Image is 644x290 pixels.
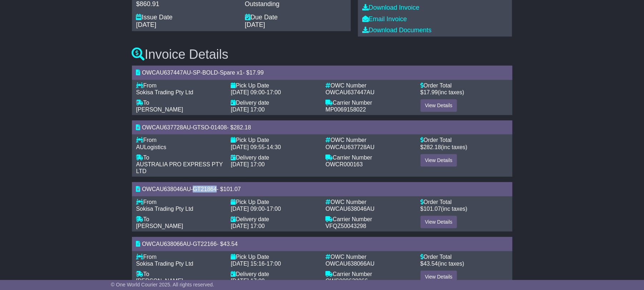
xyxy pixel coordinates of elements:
div: To [136,216,224,223]
div: Carrier Number [326,271,413,277]
a: Download Invoice [362,4,419,11]
span: 17.99 [423,89,438,95]
div: $ (inc taxes) [421,89,508,96]
span: MP0069158022 [326,106,366,113]
span: AULogistics [136,144,166,150]
div: Delivery date [231,216,319,223]
span: OWCAU638046AU [326,206,375,212]
span: Sokisa Trading Pty Ltd [136,89,193,95]
div: [DATE] [245,21,346,29]
div: Carrier Number [326,154,413,161]
div: - - $ [132,182,512,196]
div: Pick Up Date [231,82,319,89]
div: Outstanding [245,0,346,8]
span: OWCR000163 [326,161,363,167]
span: OWCAU637447AU [142,70,191,76]
div: $860.91 [136,0,238,8]
span: OWCAU638066AU [326,261,375,267]
span: 17:00 [267,89,281,95]
span: 101.07 [223,186,241,192]
span: [PERSON_NAME] [136,106,183,113]
span: [DATE] 17:00 [231,278,265,284]
div: Order Total [421,137,508,143]
span: OWCAU637728AU [326,144,375,150]
span: 17:00 [267,206,281,212]
div: OWC Number [326,253,413,260]
div: Carrier Number [326,99,413,106]
span: OWCAU638066AU [142,241,191,247]
div: OWC Number [326,199,413,205]
div: OWC Number [326,82,413,89]
div: Carrier Number [326,216,413,223]
span: [DATE] 09:55 [231,144,265,150]
div: Order Total [421,199,508,205]
span: AUSTRALIA PRO EXPRESS PTY LTD [136,161,223,174]
div: - [231,260,319,267]
span: [PERSON_NAME] [136,278,183,284]
span: [DATE] 17:00 [231,161,265,167]
div: OWC Number [326,137,413,143]
span: GTSO-01408 [193,124,227,130]
div: [DATE] [136,21,238,29]
span: [DATE] 17:00 [231,106,265,113]
a: Download Documents [362,27,432,34]
div: To [136,154,224,161]
a: View Details [421,154,457,167]
div: - [231,144,319,151]
div: $ (inc taxes) [421,205,508,212]
span: GT21864 [193,186,217,192]
span: [DATE] 15:16 [231,261,265,267]
a: View Details [421,216,457,228]
span: VFQZ50043298 [326,223,367,229]
div: From [136,82,224,89]
div: $ (inc taxes) [421,144,508,151]
span: [DATE] 17:00 [231,223,265,229]
div: - [231,89,319,96]
span: 17.99 [250,70,264,76]
span: OWCAU637447AU [326,89,375,95]
div: - - $ [132,237,512,251]
span: 282.18 [233,124,251,130]
div: From [136,199,224,205]
div: Delivery date [231,154,319,161]
div: Pick Up Date [231,199,319,205]
span: OWCAU637728AU [142,124,191,130]
div: From [136,253,224,260]
div: Issue Date [136,14,238,22]
div: From [136,137,224,143]
span: [DATE] 09:00 [231,206,265,212]
div: - [231,205,319,212]
span: 282.18 [423,144,441,150]
div: Due Date [245,14,346,22]
h3: Invoice Details [132,47,512,62]
div: Pick Up Date [231,253,319,260]
div: Delivery date [231,99,319,106]
span: OWCAU638046AU [142,186,191,192]
span: OWS000638066 [326,278,368,284]
div: To [136,99,224,106]
div: Delivery date [231,271,319,277]
span: 17:00 [267,261,281,267]
a: View Details [421,99,457,112]
div: Order Total [421,253,508,260]
div: To [136,271,224,277]
span: Sokisa Trading Pty Ltd [136,261,193,267]
span: Sokisa Trading Pty Ltd [136,206,193,212]
span: [PERSON_NAME] [136,223,183,229]
div: $ (inc taxes) [421,260,508,267]
div: - - $ [132,66,512,80]
a: Email Invoice [362,15,407,23]
span: 43.54 [423,261,438,267]
a: View Details [421,271,457,283]
span: [DATE] 09:00 [231,89,265,95]
span: © One World Courier 2025. All rights reserved. [111,282,214,287]
div: Pick Up Date [231,137,319,143]
span: 14:30 [267,144,281,150]
span: 101.07 [423,206,441,212]
div: Order Total [421,82,508,89]
span: SP-BOLD-Spare x1 [193,70,243,76]
span: 43.54 [223,241,238,247]
span: GT22166 [193,241,217,247]
div: - - $ [132,120,512,134]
